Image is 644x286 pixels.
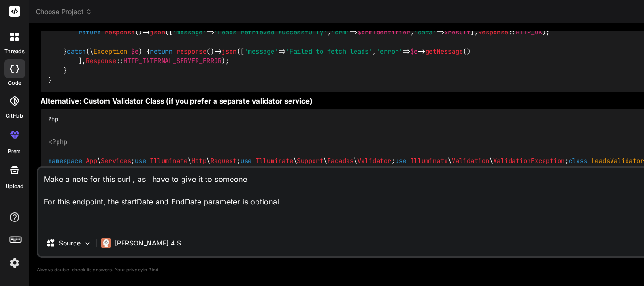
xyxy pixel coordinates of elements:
span: $crmIdentifier [357,28,410,36]
span: Validation [452,157,489,165]
label: code [8,79,21,87]
span: Response [86,57,116,65]
span: Request [210,157,237,165]
span: $e [410,47,418,56]
span: <?php [49,138,67,146]
span: use [240,157,252,165]
span: Validator [357,157,391,165]
span: namespace [48,157,82,165]
span: Illuminate [410,157,448,165]
span: getMessage [425,47,463,56]
span: Choose Project [36,7,92,16]
span: HTTP_INTERNAL_SERVER_ERROR [124,57,222,65]
span: privacy [126,267,143,272]
span: Http [191,157,206,165]
span: $e [131,47,139,56]
span: use [135,157,146,165]
label: Upload [6,182,24,190]
span: response [176,47,206,56]
span: $result [444,28,471,36]
span: return [150,47,173,56]
span: Support [297,157,323,165]
span: catch [67,47,86,56]
span: HTTP_OK [516,28,542,36]
span: 'message' [173,28,206,36]
span: Illuminate [150,157,188,165]
span: Illuminate [256,157,293,165]
span: json [150,28,165,36]
label: threads [4,48,25,56]
span: 'crm' [331,28,350,36]
span: 'Leads retrieved successfully' [214,28,327,36]
span: ValidationException [493,157,565,165]
img: settings [7,255,23,271]
img: Claude 4 Sonnet [101,238,111,248]
span: 'data' [414,28,437,36]
span: response [105,28,135,36]
label: GitHub [6,112,23,120]
strong: Alternative: Custom Validator Class (if you prefer a separate validator service) [41,97,313,106]
span: use [395,157,406,165]
img: Pick Models [83,239,91,247]
span: json [222,47,237,56]
label: prem [8,147,21,155]
span: Services [101,157,131,165]
span: Facades [327,157,354,165]
span: 'Failed to fetch leads' [286,47,372,56]
span: Exception [93,47,127,56]
p: [PERSON_NAME] 4 S.. [115,238,185,248]
span: return [78,28,101,36]
span: Php [48,115,58,123]
span: LeadsValidator [591,157,644,165]
span: App [86,157,97,165]
span: Response [478,28,508,36]
span: 'error' [376,47,403,56]
span: 'message' [244,47,278,56]
span: class [569,157,587,165]
p: Source [59,238,81,248]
